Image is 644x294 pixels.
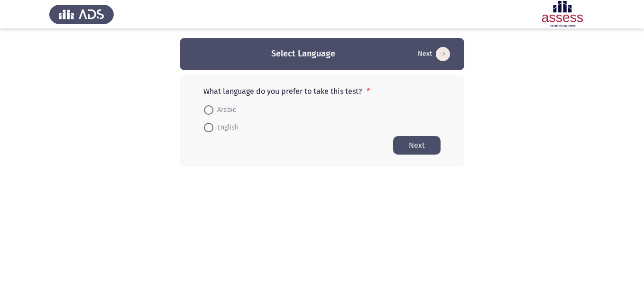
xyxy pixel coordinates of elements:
[213,122,239,133] span: English
[271,48,335,60] h3: Select Language
[530,1,595,28] img: Assessment logo of ASSESS Focus 4 Modules (EN/AR) - RME - Intermediate
[393,136,441,155] button: Start assessment
[213,104,236,116] span: Arabic
[49,1,114,28] img: Assess Talent Management logo
[415,46,453,62] button: Start assessment
[203,87,441,96] p: What language do you prefer to take this test?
